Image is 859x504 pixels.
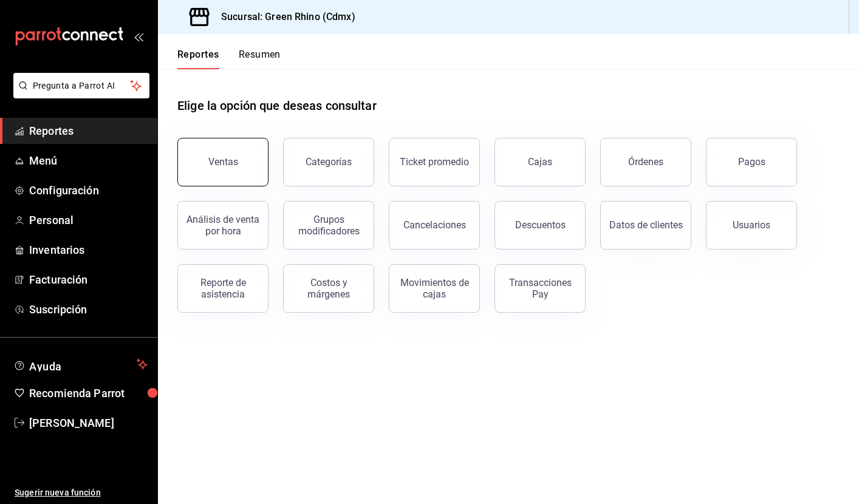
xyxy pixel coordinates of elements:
div: Descuentos [515,219,566,231]
span: Recomienda Parrot [29,385,148,401]
span: Sugerir nueva función [15,486,148,499]
div: Categorías [306,156,352,168]
button: Cajas [495,138,586,186]
div: Análisis de venta por hora [185,214,261,237]
button: Cancelaciones [389,201,480,250]
span: Configuración [29,182,148,199]
div: navigation tabs [177,49,281,69]
div: Ticket promedio [400,156,469,168]
button: Análisis de venta por hora [177,201,269,250]
div: Datos de clientes [609,219,683,231]
button: Costos y márgenes [283,264,374,313]
span: Suscripción [29,301,148,318]
span: Reportes [29,123,148,139]
button: Resumen [239,49,281,69]
div: Transacciones Pay [502,277,578,300]
button: Categorías [283,138,374,186]
div: Reporte de asistencia [185,277,261,300]
span: Inventarios [29,242,148,258]
span: Pregunta a Parrot AI [33,80,131,92]
div: Grupos modificadores [291,214,366,237]
button: Ventas [177,138,269,186]
span: Personal [29,212,148,228]
button: Reporte de asistencia [177,264,269,313]
span: Menú [29,152,148,169]
div: Pagos [738,156,765,168]
div: Cajas [528,156,552,168]
div: Movimientos de cajas [397,277,472,300]
span: Ayuda [29,357,132,372]
h3: Sucursal: Green Rhino (Cdmx) [211,10,355,24]
div: Usuarios [733,219,770,231]
button: Grupos modificadores [283,201,374,250]
button: open_drawer_menu [134,32,143,41]
div: Ventas [208,156,238,168]
span: Facturación [29,271,148,288]
span: [PERSON_NAME] [29,415,148,431]
button: Usuarios [706,201,797,250]
h1: Elige la opción que deseas consultar [177,97,377,115]
button: Órdenes [600,138,691,186]
button: Movimientos de cajas [389,264,480,313]
a: Pregunta a Parrot AI [9,88,149,101]
div: Costos y márgenes [291,277,366,300]
button: Ticket promedio [389,138,480,186]
button: Descuentos [495,201,586,250]
button: Pagos [706,138,797,186]
button: Pregunta a Parrot AI [13,73,149,98]
button: Transacciones Pay [495,264,586,313]
div: Órdenes [628,156,663,168]
button: Datos de clientes [600,201,691,250]
button: Reportes [177,49,219,69]
div: Cancelaciones [403,219,466,231]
